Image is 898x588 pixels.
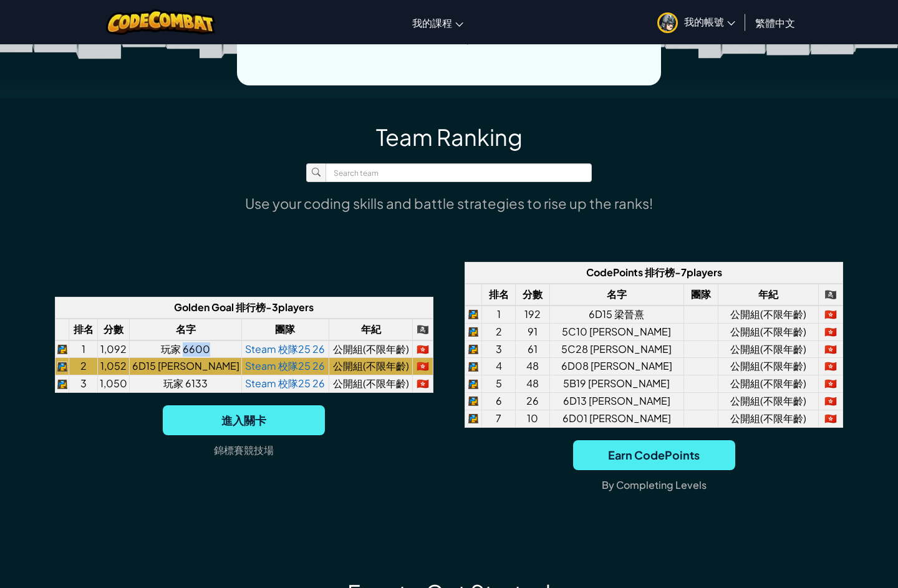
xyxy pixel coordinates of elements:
td: 6D15 梁晉熹 [549,306,683,323]
span: 排行榜 [236,301,266,314]
td: 玩家 6133 [130,375,241,393]
td: 3 [69,375,97,393]
a: 我的課程 [406,6,470,39]
th: 年紀 [329,319,413,340]
span: players [278,301,314,314]
td: Hong Kong [818,358,842,375]
td: 2 [481,323,515,340]
td: 2 [69,358,97,375]
input: Search team [326,163,592,182]
td: 6D08 [PERSON_NAME] [549,358,683,375]
td: 5 [481,375,515,393]
td: 5C28 [PERSON_NAME] [549,340,683,358]
td: python [465,358,482,375]
td: 公開組(不限年齡) [329,358,413,375]
td: 公開組(不限年齡) [718,340,818,358]
td: 1,092 [97,340,130,358]
img: avatar [657,12,678,33]
th: 團隊 [241,319,329,340]
td: 192 [516,306,549,323]
td: 1 [69,340,97,358]
td: Hong Kong [412,340,433,358]
td: python [465,393,482,410]
th: 分數 [516,284,549,306]
td: Hong Kong [818,393,842,410]
a: Steam 校隊25 26 [245,377,325,390]
p: By Completing Levels [602,475,707,495]
td: python [465,306,482,323]
td: 7 [481,410,515,427]
td: 26 [516,393,549,410]
th: 團隊 [684,284,718,306]
span: 我的課程 [412,16,452,29]
td: 公開組(不限年齡) [718,393,818,410]
a: Steam 校隊25 26 [245,342,325,355]
span: 我的帳號 [684,15,735,28]
th: 🏴‍☠️ [412,319,433,340]
td: 1,052 [97,358,130,375]
td: 6 [481,393,515,410]
a: 我的帳號 [651,2,741,42]
th: 年紀 [718,284,818,306]
td: 公開組(不限年齡) [718,410,818,427]
td: python [56,358,69,375]
td: python [465,323,482,340]
td: Hong Kong [818,410,842,427]
span: CodePoints [586,266,643,279]
div: Use your coding skills and battle strategies to rise up the ranks! [245,195,653,212]
span: 排行榜 [645,266,675,279]
td: Hong Kong [818,375,842,393]
td: 10 [516,410,549,427]
td: 6D15 [PERSON_NAME] [130,358,241,375]
span: Golden Goal [174,301,234,314]
span: 繁體中文 [755,16,795,29]
div: Team Ranking [245,123,653,224]
img: CodeCombat logo [106,9,215,35]
td: 6D13 [PERSON_NAME] [549,393,683,410]
a: Earn CodePoints [573,440,735,470]
td: 61 [516,340,549,358]
a: 進入關卡 [163,405,325,435]
td: Hong Kong [818,340,842,358]
td: python [56,340,69,358]
p: 錦標賽競技場 [214,440,274,460]
span: - [675,266,681,279]
th: 名字 [130,319,241,340]
td: 6D01 [PERSON_NAME] [549,410,683,427]
th: 排名 [69,319,97,340]
td: 公開組(不限年齡) [718,306,818,323]
td: Hong Kong [412,358,433,375]
th: 排名 [481,284,515,306]
td: python [465,340,482,358]
th: 🏴‍☠️ [818,284,842,306]
td: 1 [481,306,515,323]
a: 繁體中文 [749,6,801,39]
td: 公開組(不限年齡) [329,340,413,358]
span: 3 [272,301,278,314]
span: 7 [681,266,687,279]
td: 公開組(不限年齡) [329,375,413,393]
a: Steam 校隊25 26 [245,359,325,372]
td: 1,050 [97,375,130,393]
td: 5C10 [PERSON_NAME] [549,323,683,340]
td: 4 [481,358,515,375]
td: Hong Kong [818,306,842,323]
td: 公開組(不限年齡) [718,375,818,393]
td: python [465,410,482,427]
td: 5B19 [PERSON_NAME] [549,375,683,393]
td: 3 [481,340,515,358]
th: 分數 [97,319,130,340]
td: 48 [516,358,549,375]
td: 48 [516,375,549,393]
td: Hong Kong [818,323,842,340]
td: 玩家 6600 [130,340,241,358]
td: Hong Kong [412,375,433,393]
span: players [687,266,722,279]
td: 91 [516,323,549,340]
span: - [266,301,272,314]
td: python [56,375,69,393]
td: 公開組(不限年齡) [718,323,818,340]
